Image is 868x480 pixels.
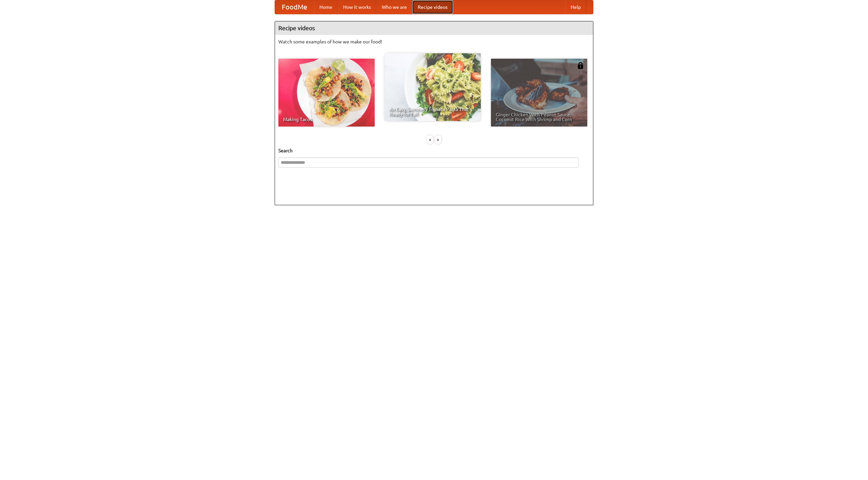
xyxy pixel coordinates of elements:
a: Who we are [376,0,412,14]
a: How it works [338,0,376,14]
a: Help [565,0,586,14]
span: Making Tacos [283,117,370,122]
div: « [427,135,433,144]
img: 483408.png [577,62,584,69]
div: » [435,135,441,144]
h4: Recipe videos [275,21,593,35]
a: Recipe videos [412,0,453,14]
a: FoodMe [275,0,314,14]
h5: Search [278,147,590,154]
p: Watch some examples of how we make our food! [278,38,590,45]
a: An Easy, Summery Tomato Pasta That's Ready for Fall [384,53,481,121]
a: Home [314,0,338,14]
a: Making Tacos [278,59,375,127]
span: An Easy, Summery Tomato Pasta That's Ready for Fall [389,107,476,116]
